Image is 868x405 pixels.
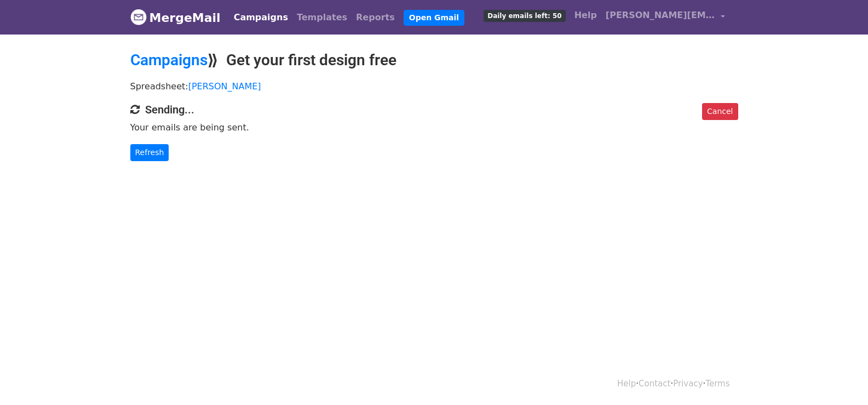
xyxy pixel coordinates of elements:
a: Terms [705,379,729,389]
a: Templates [292,7,352,28]
p: Your emails are being sent. [130,122,738,133]
a: Campaigns [229,7,292,28]
img: MergeMail logo [130,9,147,25]
a: Refresh [130,144,169,161]
h2: ⟫ Get your first design free [130,51,738,70]
a: Reports [352,7,399,28]
a: Privacy [673,379,703,389]
p: Spreadsheet: [130,81,738,92]
a: [PERSON_NAME] [188,81,261,92]
a: Open Gmail [404,10,464,26]
span: Daily emails left: 50 [484,10,565,22]
span: [PERSON_NAME][EMAIL_ADDRESS][DOMAIN_NAME] [606,9,715,22]
a: [PERSON_NAME][EMAIL_ADDRESS][DOMAIN_NAME] [601,4,729,30]
a: Daily emails left: 50 [479,4,570,26]
a: Help [617,379,636,389]
a: Contact [639,379,670,389]
a: Cancel [702,103,738,120]
a: Help [570,4,601,26]
a: Campaigns [130,51,208,69]
h4: Sending... [130,103,738,116]
a: MergeMail [130,6,221,29]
